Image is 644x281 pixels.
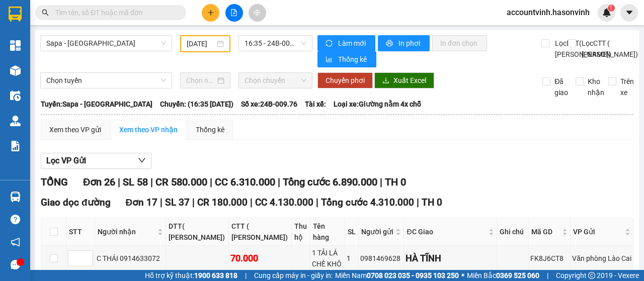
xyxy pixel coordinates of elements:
span: accountvinh.hasonvinh [499,6,598,19]
sup: 1 [608,5,615,12]
div: Xem theo VP gửi [49,124,101,135]
span: Người gửi [361,226,393,237]
span: Lọc VP Gửi [46,154,86,167]
div: 70.000 [230,251,290,265]
th: DTT( [PERSON_NAME]) [166,218,229,246]
div: 1 [347,253,357,264]
span: CC 4.130.000 [255,197,313,208]
button: bar-chartThống kê [317,51,376,67]
span: Người nhận [98,226,155,237]
span: Lọc CTT ( [PERSON_NAME]) [578,38,639,60]
span: notification [11,237,20,247]
img: logo-vxr [9,7,22,22]
span: Giao dọc đường [41,197,111,208]
span: sync [326,40,334,48]
span: Đã giao [550,76,572,98]
span: 1 [609,5,613,12]
span: | [192,197,195,208]
button: downloadXuất Excel [374,72,434,88]
span: Tổng cước 4.310.000 [321,197,414,208]
div: Thống kê [196,124,224,135]
span: | [210,176,212,188]
span: Miền Bắc [467,270,539,281]
div: Văn phòng Lào Cai [572,253,631,264]
span: | [547,270,548,281]
input: 27/08/2022 [187,38,215,49]
span: TỔNG [41,176,68,188]
span: | [278,176,280,188]
span: In phơi [398,38,422,49]
strong: 0369 525 060 [496,271,539,279]
span: Đơn 26 [83,176,115,188]
span: Mã GD [531,226,560,237]
span: Trên xe [616,76,638,98]
span: SL 58 [123,176,148,188]
img: icon-new-feature [602,8,611,17]
img: warehouse-icon [10,65,21,76]
span: | [417,197,419,208]
span: question-circle [11,215,20,224]
div: HÀ TĨNH [406,251,495,265]
span: Hỗ trợ kỹ thuật: [145,270,237,281]
span: caret-down [625,8,634,17]
th: STT [66,218,95,246]
th: SL [345,218,359,246]
img: warehouse-icon [10,90,21,101]
span: SL 37 [165,197,190,208]
span: Cung cấp máy in - giấy in: [254,270,333,281]
span: 16:35 - 24B-009.76 [245,36,306,51]
td: FK8J6CT8 [529,246,571,271]
span: Sapa - Hà Tĩnh [46,36,166,51]
img: warehouse-icon [10,192,21,202]
button: Lọc VP Gửi [41,153,151,169]
span: Chuyến: (16:35 [DATE]) [160,99,233,110]
span: Tài xế: [305,99,326,110]
img: dashboard-icon [10,40,21,51]
span: CR 580.000 [155,176,207,188]
b: Tuyến: Sapa - [GEOGRAPHIC_DATA] [41,100,152,108]
span: Thống kê [338,54,368,65]
th: Ghi chú [497,218,529,246]
span: Kho nhận [584,76,608,98]
span: TH 0 [385,176,406,188]
span: Lọc DTT( [PERSON_NAME]) [551,38,613,60]
span: | [245,270,247,281]
div: Xem theo VP nhận [119,124,178,135]
button: plus [202,4,219,22]
span: Chọn tuyến [46,73,166,88]
span: Loại xe: Giường nằm 4x chỗ [334,99,421,110]
img: warehouse-icon [10,116,21,126]
button: Chuyển phơi [317,72,373,88]
span: | [380,176,382,188]
strong: 0708 023 035 - 0935 103 250 [367,271,459,279]
span: VP Gửi [573,226,623,237]
span: download [382,77,389,85]
th: Tên hàng [310,218,346,246]
span: ĐC Giao [407,226,486,237]
span: Xuất Excel [393,75,426,86]
span: | [118,176,120,188]
span: message [11,260,20,269]
span: | [250,197,253,208]
span: | [316,197,318,208]
span: Đơn 17 [126,197,158,208]
span: CR 180.000 [197,197,248,208]
button: file-add [225,4,243,22]
span: bar-chart [326,56,334,64]
div: 1 TẢI LÁ CHÈ KHÔ [312,247,344,269]
span: Tổng cước 6.890.000 [283,176,377,188]
span: Chọn chuyến [245,73,306,88]
button: In đơn chọn [432,35,487,51]
div: 0981469628 [360,253,402,264]
span: search [42,9,49,16]
span: TH 0 [422,197,442,208]
span: copyright [588,272,595,279]
div: FK8J6CT8 [530,253,569,264]
span: Miền Nam [335,270,459,281]
th: Thu hộ [292,218,310,246]
span: Làm mới [338,38,367,49]
td: Văn phòng Lào Cai [571,246,633,271]
button: printerIn phơi [378,35,430,51]
span: | [160,197,163,208]
strong: 1900 633 818 [194,271,237,279]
